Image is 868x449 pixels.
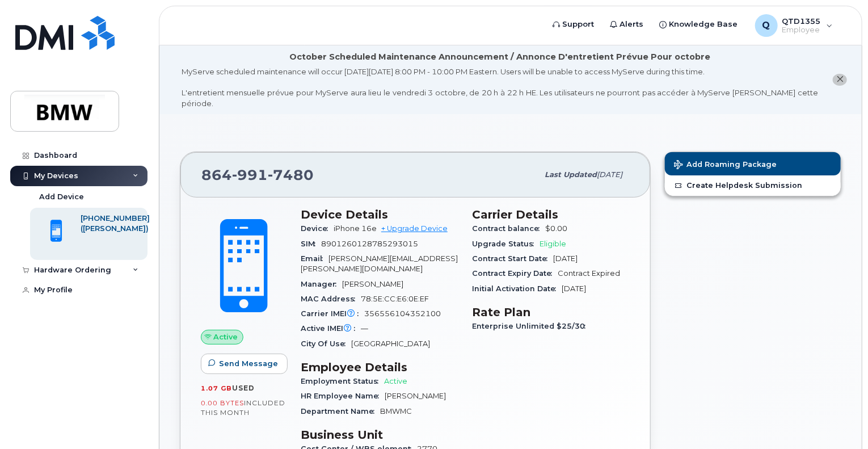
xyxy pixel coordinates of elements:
[545,170,597,179] span: Last updated
[301,224,334,233] span: Device
[301,324,361,333] span: Active IMEI
[301,280,342,288] span: Manager
[301,208,458,221] h3: Device Details
[819,400,859,440] iframe: Messenger Launcher
[384,377,407,385] span: Active
[472,305,630,319] h3: Rate Plan
[380,407,412,416] span: BMWMC
[665,175,841,196] a: Create Helpdesk Submission
[301,254,328,263] span: Email
[232,384,255,392] span: used
[540,240,566,248] span: Eligible
[301,295,361,303] span: MAC Address
[301,407,380,416] span: Department Name
[351,339,430,348] span: [GEOGRAPHIC_DATA]
[214,331,238,342] span: Active
[301,309,364,318] span: Carrier IMEI
[364,309,441,318] span: 356556104352100
[232,166,268,183] span: 991
[201,384,232,392] span: 1.07 GB
[334,224,377,233] span: iPhone 16e
[201,399,244,407] span: 0.00 Bytes
[342,280,403,288] span: [PERSON_NAME]
[674,160,777,171] span: Add Roaming Package
[472,224,545,233] span: Contract balance
[301,428,458,442] h3: Business Unit
[301,377,384,385] span: Employment Status
[361,295,429,303] span: 78:5E:CC:E6:0E:EF
[301,392,385,400] span: HR Employee Name
[201,166,314,183] span: 864
[219,358,278,369] span: Send Message
[562,284,586,293] span: [DATE]
[301,240,321,248] span: SIM
[301,360,458,374] h3: Employee Details
[361,324,368,333] span: —
[472,284,562,293] span: Initial Activation Date
[268,166,314,183] span: 7480
[558,269,620,278] span: Contract Expired
[545,224,567,233] span: $0.00
[472,322,591,330] span: Enterprise Unlimited $25/30
[597,170,622,179] span: [DATE]
[289,51,710,63] div: October Scheduled Maintenance Announcement / Annonce D'entretient Prévue Pour octobre
[553,254,578,263] span: [DATE]
[321,240,418,248] span: 8901260128785293015
[301,339,351,348] span: City Of Use
[201,354,288,374] button: Send Message
[182,66,818,108] div: MyServe scheduled maintenance will occur [DATE][DATE] 8:00 PM - 10:00 PM Eastern. Users will be u...
[833,74,847,86] button: close notification
[301,254,458,273] span: [PERSON_NAME][EMAIL_ADDRESS][PERSON_NAME][DOMAIN_NAME]
[472,208,630,221] h3: Carrier Details
[381,224,448,233] a: + Upgrade Device
[472,269,558,278] span: Contract Expiry Date
[472,240,540,248] span: Upgrade Status
[385,392,446,400] span: [PERSON_NAME]
[665,152,841,175] button: Add Roaming Package
[472,254,553,263] span: Contract Start Date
